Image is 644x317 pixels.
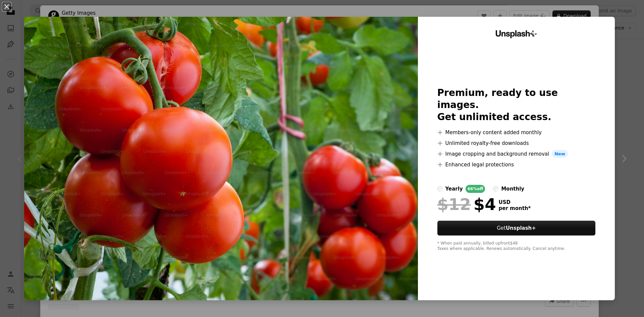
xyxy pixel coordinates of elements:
[445,185,463,193] div: yearly
[493,186,498,192] input: monthly
[437,196,471,213] span: $12
[437,87,596,123] h2: Premium, ready to use images. Get unlimited access.
[437,161,596,169] li: Enhanced legal protections
[466,185,485,193] div: 66% off
[437,221,596,235] button: GetUnsplash+
[499,205,531,211] span: per month *
[501,185,524,193] div: monthly
[437,150,596,158] li: Image cropping and background removal
[437,241,596,252] div: * When paid annually, billed upfront $48 Taxes where applicable. Renews automatically. Cancel any...
[506,225,536,231] strong: Unsplash+
[552,150,568,158] span: New
[437,128,596,137] li: Members-only content added monthly
[499,199,531,205] span: USD
[437,196,496,213] div: $4
[437,139,596,147] li: Unlimited royalty-free downloads
[437,186,443,192] input: yearly66%off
